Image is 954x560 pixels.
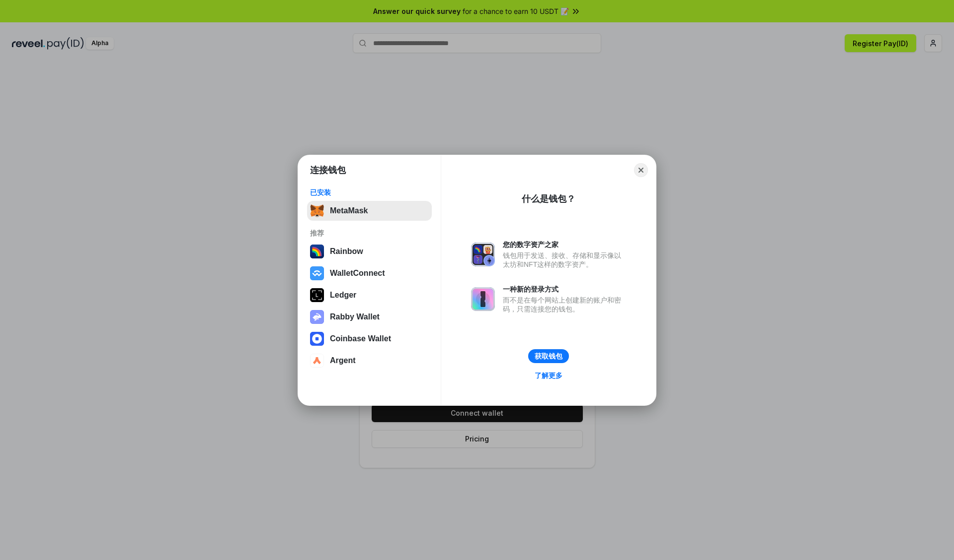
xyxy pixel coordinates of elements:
[471,287,495,311] img: svg+xml,%3Csvg%20xmlns%3D%22http%3A%2F%2Fwww.w3.org%2F2000%2Fsvg%22%20fill%3D%22none%22%20viewBox...
[503,296,626,313] div: 而不是在每个网站上创建新的账户和密码，只需连接您的钱包。
[529,369,568,382] a: 了解更多
[503,251,626,269] div: 钱包用于发送、接收、存储和显示像以太坊和NFT这样的数字资产。
[310,354,324,368] img: svg+xml,%3Csvg%20width%3D%2228%22%20height%3D%2228%22%20viewBox%3D%220%200%2028%2028%22%20fill%3D...
[330,247,363,256] div: Rainbow
[307,329,432,349] button: Coinbase Wallet
[310,204,324,218] img: svg+xml,%3Csvg%20fill%3D%22none%22%20height%3D%2233%22%20viewBox%3D%220%200%2035%2033%22%20width%...
[503,285,626,294] div: 一种新的登录方式
[310,310,324,324] img: svg+xml,%3Csvg%20xmlns%3D%22http%3A%2F%2Fwww.w3.org%2F2000%2Fsvg%22%20fill%3D%22none%22%20viewBox...
[310,229,429,238] div: 推荐
[535,352,562,361] div: 获取钱包
[634,163,648,177] button: Close
[330,291,356,300] div: Ledger
[310,266,324,280] img: svg+xml,%3Csvg%20width%3D%2228%22%20height%3D%2228%22%20viewBox%3D%220%200%2028%2028%22%20fill%3D...
[471,243,495,266] img: svg+xml,%3Csvg%20xmlns%3D%22http%3A%2F%2Fwww.w3.org%2F2000%2Fsvg%22%20fill%3D%22none%22%20viewBox...
[307,307,432,327] button: Rabby Wallet
[310,332,324,346] img: svg+xml,%3Csvg%20width%3D%2228%22%20height%3D%2228%22%20viewBox%3D%220%200%2028%2028%22%20fill%3D...
[522,193,575,205] div: 什么是钱包？
[310,245,324,258] img: svg+xml,%3Csvg%20width%3D%22120%22%20height%3D%22120%22%20viewBox%3D%220%200%20120%20120%22%20fil...
[310,288,324,302] img: svg+xml,%3Csvg%20xmlns%3D%22http%3A%2F%2Fwww.w3.org%2F2000%2Fsvg%22%20width%3D%2228%22%20height%3...
[330,334,391,343] div: Coinbase Wallet
[307,351,432,371] button: Argent
[330,356,356,365] div: Argent
[330,269,385,278] div: WalletConnect
[528,349,569,363] button: 获取钱包
[535,371,562,380] div: 了解更多
[310,164,346,176] h1: 连接钱包
[307,201,432,221] button: MetaMask
[307,263,432,283] button: WalletConnect
[330,206,368,215] div: MetaMask
[307,242,432,261] button: Rainbow
[503,240,626,249] div: 您的数字资产之家
[307,285,432,305] button: Ledger
[330,312,380,321] div: Rabby Wallet
[310,188,429,197] div: 已安装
